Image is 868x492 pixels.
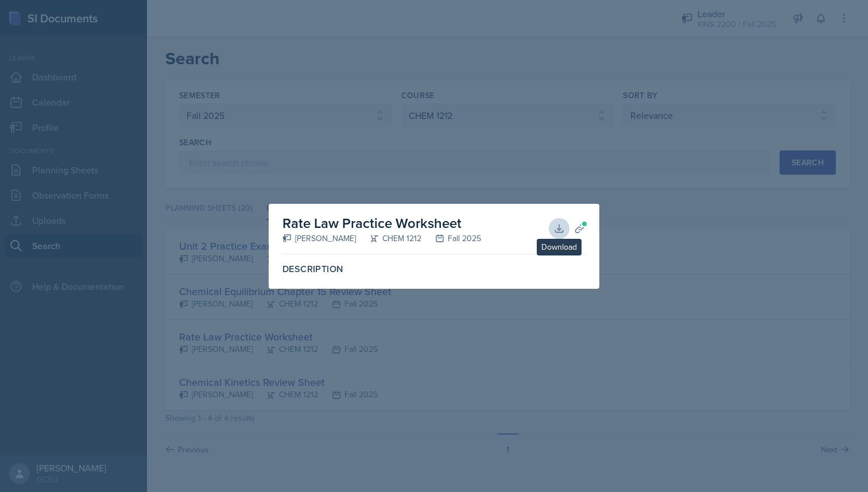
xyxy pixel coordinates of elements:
button: Download [549,218,569,239]
div: Fall 2025 [421,233,481,245]
label: Description [282,264,586,275]
h2: Rate Law Practice Worksheet [282,213,481,234]
div: CHEM 1212 [356,233,421,245]
div: [PERSON_NAME] [282,233,356,245]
